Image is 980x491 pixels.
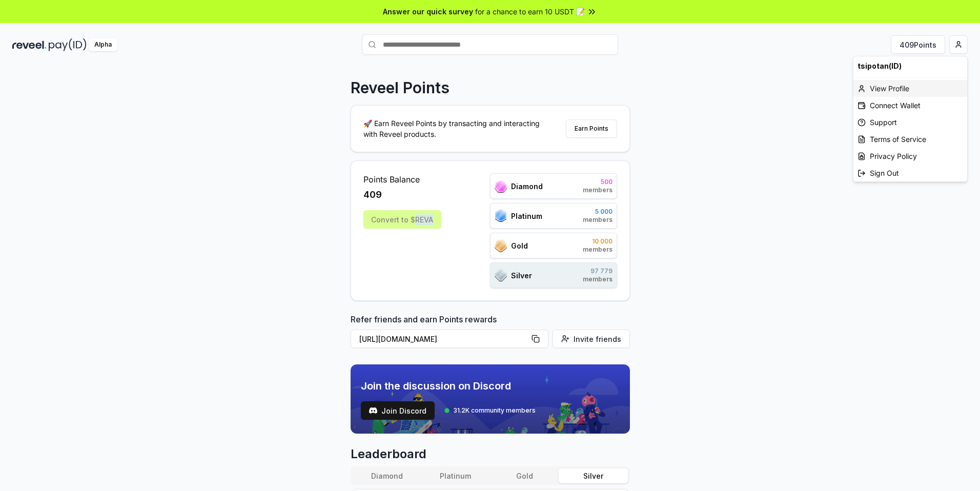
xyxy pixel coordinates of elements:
[853,131,967,148] a: Terms of Service
[853,114,967,131] a: Support
[853,80,967,97] div: View Profile
[853,148,967,165] a: Privacy Policy
[853,56,967,75] div: tsipotan(ID)
[853,165,967,181] div: Sign Out
[853,97,967,114] div: Connect Wallet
